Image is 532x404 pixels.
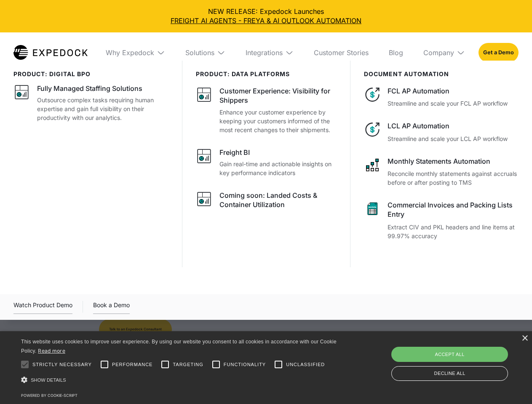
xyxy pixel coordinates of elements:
div: Integrations [246,48,283,57]
span: Functionality [224,361,266,368]
a: Freight BIGain real-time and actionable insights on key performance indicators [196,148,337,177]
div: Watch Product Demo [13,300,72,314]
iframe: Chat Widget [392,313,532,404]
div: Company [423,48,454,57]
span: Strictly necessary [32,361,92,368]
p: Enhance your customer experience by keeping your customers informed of the most recent changes to... [219,108,337,134]
div: Monthly Statements Automation [388,157,519,166]
p: Streamline and scale your FCL AP workflow [388,99,519,108]
span: This website uses cookies to improve user experience. By using our website you consent to all coo... [21,339,337,354]
a: Customer Stories [307,32,375,73]
div: Show details [21,374,340,386]
div: Why Expedock [106,48,154,57]
div: document automation [364,71,519,78]
span: Performance [112,361,153,368]
a: Read more [38,348,65,354]
div: PRODUCT: data platforms [196,71,337,78]
a: Fully Managed Staffing SolutionsOutsource complex tasks requiring human expertise and gain full v... [13,84,168,122]
a: Get a Demo [479,43,519,62]
p: Reconcile monthly statements against accruals before or after posting to TMS [388,169,519,187]
a: Customer Experience: Visibility for ShippersEnhance your customer experience by keeping your cust... [196,86,337,134]
a: open lightbox [13,300,72,314]
div: Coming soon: Landed Costs & Container Utilization [219,191,337,210]
p: Gain real-time and actionable insights on key performance indicators [219,159,337,177]
span: Show details [31,377,66,383]
span: Targeting [173,361,203,368]
a: Commercial Invoices and Packing Lists EntryExtract CIV and PKL headers and line items at 99.97% a... [364,200,519,240]
div: Solutions [179,32,232,73]
a: Powered by cookie-script [21,393,78,398]
p: Streamline and scale your LCL AP workflow [388,134,519,143]
div: FCL AP Automation [388,86,519,96]
a: LCL AP AutomationStreamline and scale your LCL AP workflow [364,121,519,143]
div: Solutions [185,48,214,57]
span: Unclassified [286,361,325,368]
div: LCL AP Automation [388,121,519,130]
div: Commercial Invoices and Packing Lists Entry [388,200,519,219]
div: Freight BI [219,148,250,157]
a: Monthly Statements AutomationReconcile monthly statements against accruals before or after postin... [364,157,519,187]
a: FREIGHT AI AGENTS - FREYA & AI OUTLOOK AUTOMATION [7,16,525,25]
a: FCL AP AutomationStreamline and scale your FCL AP workflow [364,86,519,108]
p: Outsource complex tasks requiring human expertise and gain full visibility on their productivity ... [37,96,168,122]
div: Company [417,32,472,73]
div: Fully Managed Staffing Solutions [37,84,142,93]
div: Why Expedock [99,32,172,73]
a: Coming soon: Landed Costs & Container Utilization [196,191,337,212]
a: Blog [382,32,410,73]
p: Extract CIV and PKL headers and line items at 99.97% accuracy [388,223,519,240]
div: Customer Experience: Visibility for Shippers [219,86,337,105]
a: Book a Demo [93,300,130,314]
div: Integrations [239,32,300,73]
div: NEW RELEASE: Expedock Launches [7,7,525,26]
div: product: digital bpo [13,71,168,78]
